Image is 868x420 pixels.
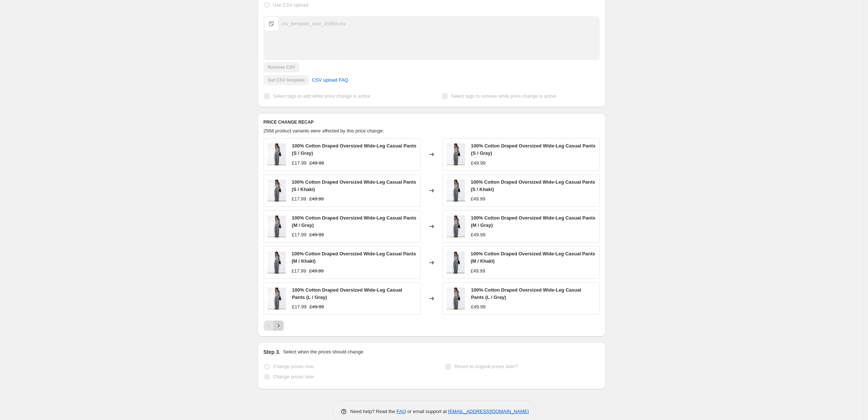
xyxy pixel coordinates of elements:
span: £17.99 [291,268,306,274]
span: £49.99 [471,196,485,202]
span: Need help? Read the [350,409,397,414]
a: FAQ [396,409,406,414]
span: £49.99 [309,196,324,202]
span: Select tags to add while price change is active [273,93,370,99]
span: 2568 product variants were affected by this price change: [264,128,384,134]
img: 1_11bc8d05-2cc2-48bf-a84f-7bc64c48d584_80x.jpg [447,288,465,310]
img: 1_11bc8d05-2cc2-48bf-a84f-7bc64c48d584_80x.jpg [268,143,286,165]
span: £49.99 [309,304,324,310]
img: 1_11bc8d05-2cc2-48bf-a84f-7bc64c48d584_80x.jpg [447,143,465,165]
span: £17.99 [292,304,306,310]
span: Change prices now [273,364,314,369]
span: Use CSV upload [273,2,308,8]
span: 100% Cotton Draped Oversized Wide-Leg Casual Pants (M / Gray) [292,215,416,228]
span: CSV upload FAQ [312,76,348,84]
span: 100% Cotton Draped Oversized Wide-Leg Casual Pants (S / Khaki) [292,179,416,192]
span: £49.99 [471,160,485,166]
span: 100% Cotton Draped Oversized Wide-Leg Casual Pants (S / Gray) [292,143,416,156]
a: [EMAIL_ADDRESS][DOMAIN_NAME] [448,409,529,414]
span: 100% Cotton Draped Oversized Wide-Leg Casual Pants (S / Khaki) [471,179,595,192]
span: 100% Cotton Draped Oversized Wide-Leg Casual Pants (M / Gray) [471,215,595,228]
p: Select when the prices should change [283,348,363,356]
span: 100% Cotton Draped Oversized Wide-Leg Casual Pants (L / Gray) [471,287,581,300]
button: Next [273,320,284,331]
span: £49.99 [471,304,485,310]
span: or email support at [406,409,448,414]
span: £49.99 [309,268,324,274]
a: CSV upload FAQ [308,74,353,86]
span: 100% Cotton Draped Oversized Wide-Leg Casual Pants (M / Khaki) [291,251,416,264]
span: £49.99 [309,232,324,237]
img: 1_11bc8d05-2cc2-48bf-a84f-7bc64c48d584_80x.jpg [447,215,465,237]
h6: PRICE CHANGE RECAP [264,119,600,125]
img: 1_11bc8d05-2cc2-48bf-a84f-7bc64c48d584_80x.jpg [268,215,286,237]
img: 1_11bc8d05-2cc2-48bf-a84f-7bc64c48d584_80x.jpg [268,252,286,274]
span: £49.99 [309,160,324,166]
span: Select tags to remove while price change is active [451,93,556,99]
span: £49.99 [471,232,485,237]
nav: Pagination [264,320,284,331]
span: Revert to original prices later? [454,364,518,369]
img: 1_11bc8d05-2cc2-48bf-a84f-7bc64c48d584_80x.jpg [268,180,286,202]
img: 1_11bc8d05-2cc2-48bf-a84f-7bc64c48d584_80x.jpg [447,180,465,202]
div: csv_template_user_15693.csv [282,20,346,27]
img: 1_11bc8d05-2cc2-48bf-a84f-7bc64c48d584_80x.jpg [447,252,465,274]
span: £17.99 [292,196,306,202]
span: 100% Cotton Draped Oversized Wide-Leg Casual Pants (L / Gray) [292,287,402,300]
span: Change prices later [273,374,314,379]
span: 100% Cotton Draped Oversized Wide-Leg Casual Pants (S / Gray) [471,143,595,156]
span: £17.99 [292,160,306,166]
img: 1_11bc8d05-2cc2-48bf-a84f-7bc64c48d584_80x.jpg [268,288,286,310]
span: £49.99 [470,268,485,274]
span: £17.99 [292,232,306,237]
h2: Step 3. [264,348,280,356]
span: 100% Cotton Draped Oversized Wide-Leg Casual Pants (M / Khaki) [470,251,595,264]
